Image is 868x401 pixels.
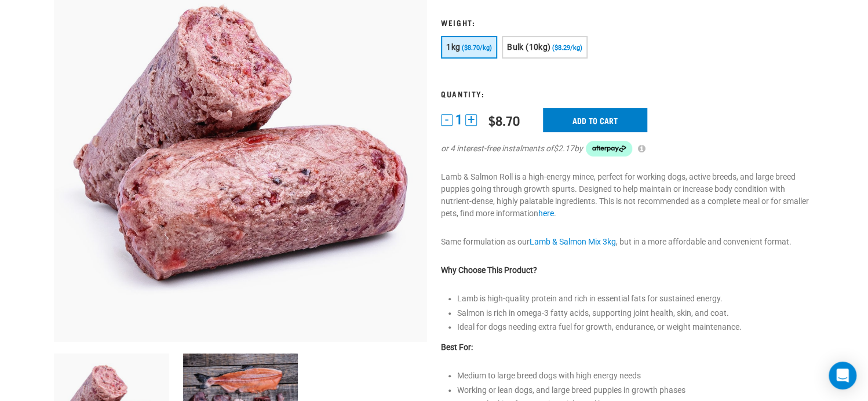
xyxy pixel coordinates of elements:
span: 1kg [446,42,460,52]
li: Lamb is high-quality protein and rich in essential fats for sustained energy. [457,293,814,305]
button: Bulk (10kg) ($8.29/kg) [502,36,588,59]
p: Lamb & Salmon Roll is a high-energy mince, perfect for working dogs, active breeds, and large bre... [441,171,814,220]
button: + [465,114,477,126]
div: Open Intercom Messenger [829,362,856,389]
a: here [538,209,554,218]
span: ($8.70/kg) [462,44,492,52]
h3: Quantity: [441,89,814,98]
li: Medium to large breed dogs with high energy needs [457,370,814,382]
img: Afterpay [586,141,632,157]
li: Ideal for dogs needing extra fuel for growth, endurance, or weight maintenance. [457,321,814,333]
span: 1 [455,114,462,126]
strong: Best For: [441,342,473,352]
div: $8.70 [488,113,520,127]
h3: Weight: [441,18,814,27]
li: Working or lean dogs, and large breed puppies in growth phases [457,384,814,396]
span: ($8.29/kg) [552,44,582,52]
button: - [441,114,453,126]
strong: Why Choose This Product? [441,265,537,275]
span: $2.17 [553,143,574,155]
button: 1kg ($8.70/kg) [441,36,497,59]
input: Add to cart [543,108,647,132]
div: or 4 interest-free instalments of by [441,141,814,157]
li: Salmon is rich in omega-3 fatty acids, supporting joint health, skin, and coat. [457,307,814,319]
p: Same formulation as our , but in a more affordable and convenient format. [441,236,814,248]
a: Lamb & Salmon Mix 3kg [530,237,616,246]
span: Bulk (10kg) [507,42,550,52]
